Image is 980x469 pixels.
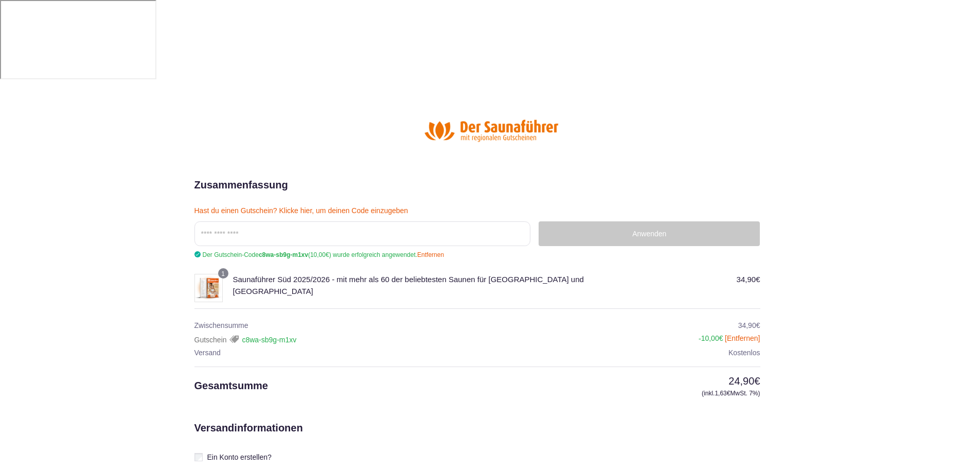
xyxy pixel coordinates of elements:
[203,250,760,259] div: Der Gutschein-Code ( ) wurde erfolgreich angewendet.
[719,334,723,342] span: €
[207,453,272,461] span: Ein Konto erstellen?
[701,334,723,342] span: 10,00
[728,349,760,357] span: Kostenlos
[539,221,760,246] button: Anwenden
[194,321,248,329] span: Zwischensumme
[715,390,730,397] span: 1,63
[259,251,308,258] strong: c8wa-sb9g-m1xv
[194,177,288,193] h2: Zusammenfassung
[727,390,730,397] span: €
[596,389,760,398] small: (inkl. MwSt. 7%)
[194,349,221,357] span: Versand
[756,321,760,329] span: €
[194,453,203,461] input: Ein Konto erstellen?
[754,375,760,387] span: €
[756,275,760,284] span: €
[417,251,444,258] a: Entfernen
[738,321,760,329] bdi: 34,90
[242,336,296,344] span: c8wa-sb9g-m1xv
[310,251,329,258] bdi: 10,00
[194,336,297,344] span: Gutschein
[326,251,329,258] span: €
[221,270,225,277] span: 1
[194,206,408,215] a: Hast du einen Gutschein? Klicke hier, um deinen Code einzugeben
[725,334,760,342] a: Gutschein c8wa-sb9g-m1xv entfernen
[194,380,268,391] span: Gesamtsumme
[737,275,760,284] bdi: 34,90
[233,275,584,296] span: Saunaführer Süd 2025/2026 - mit mehr als 60 der beliebtesten Saunen für [GEOGRAPHIC_DATA] und [GE...
[728,375,760,387] bdi: 24,90
[591,332,760,346] td: -
[194,274,223,302] img: Saunaführer Süd 2025/2026 - mit mehr als 60 der beliebtesten Saunen für Baden-Württemberg und Bayern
